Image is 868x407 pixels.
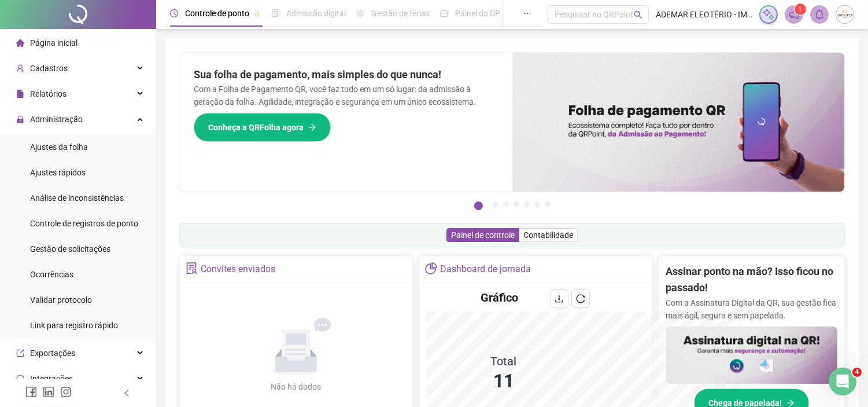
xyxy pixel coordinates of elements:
span: sync [16,375,24,383]
button: 6 [534,201,540,207]
p: Com a Assinatura Digital da QR, sua gestão fica mais ágil, segura e sem papelada. [666,296,837,322]
span: user-add [16,64,24,72]
span: lock [16,115,24,123]
button: Conheça a QRFolha agora [194,113,331,142]
span: instagram [60,386,72,398]
span: reload [576,294,585,303]
img: 23906 [836,6,854,23]
h2: Assinar ponto na mão? Isso ficou no passado! [666,263,837,296]
span: home [16,39,24,47]
img: banner%2F8d14a306-6205-4263-8e5b-06e9a85ad873.png [512,53,845,192]
span: Página inicial [30,38,77,47]
span: solution [186,262,198,274]
span: sun [356,9,364,17]
span: Relatórios [30,89,67,98]
button: 2 [493,201,498,207]
span: file-done [271,9,279,17]
span: search [634,10,642,19]
h4: Gráfico [481,289,518,306]
img: banner%2F02c71560-61a6-44d4-94b9-c8ab97240462.png [666,327,837,384]
span: Controle de ponto [185,9,249,18]
span: Gestão de férias [371,9,430,18]
span: Controle de registros de ponto [30,219,138,228]
span: Ajustes da folha [30,142,88,152]
button: 7 [545,201,551,207]
span: bell [814,9,825,20]
sup: 1 [795,3,806,15]
span: Contabilidade [523,230,573,240]
span: Ajustes rápidos [30,168,86,177]
span: pushpin [254,10,261,17]
span: Exportações [30,349,75,358]
span: Painel do DP [455,9,500,18]
span: download [555,294,564,303]
span: linkedin [43,386,54,398]
span: 1 [799,5,803,13]
span: Link para registro rápido [30,321,118,330]
span: Gestão de solicitações [30,244,110,254]
span: arrow-right [308,123,316,131]
span: ADEMAR ELEOTÉRIO - IMPACTUS EVENTOS-LTDA [656,8,752,21]
span: pie-chart [425,262,437,274]
span: Administração [30,115,83,124]
span: file [16,90,24,98]
span: Integrações [30,374,73,383]
button: 4 [514,201,519,207]
div: Convites enviados [201,259,275,279]
span: Validar protocolo [30,295,92,305]
button: 3 [503,201,509,207]
span: Painel de controle [451,230,515,240]
span: notification [789,9,799,20]
span: facebook [25,386,37,398]
span: Conheça a QRFolha agora [208,121,304,134]
button: 5 [524,201,530,207]
span: left [123,389,131,397]
span: Análise de inconsistências [30,193,124,203]
span: arrow-right [786,399,795,407]
span: clock-circle [170,9,178,17]
span: 4 [852,368,862,377]
span: Admissão digital [286,9,346,18]
span: Cadastros [30,64,68,73]
button: 1 [474,201,483,210]
h2: Sua folha de pagamento, mais simples do que nunca! [194,67,498,83]
span: ellipsis [523,9,531,17]
p: Com a Folha de Pagamento QR, você faz tudo em um só lugar: da admissão à geração da folha. Agilid... [194,83,498,108]
div: Dashboard de jornada [440,259,531,279]
iframe: Intercom live chat [829,368,856,395]
span: dashboard [440,9,448,17]
span: Ocorrências [30,270,73,279]
img: sparkle-icon.fc2bf0ac1784a2077858766a79e2daf3.svg [762,8,775,21]
div: Não há dados [243,380,349,393]
span: export [16,349,24,357]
